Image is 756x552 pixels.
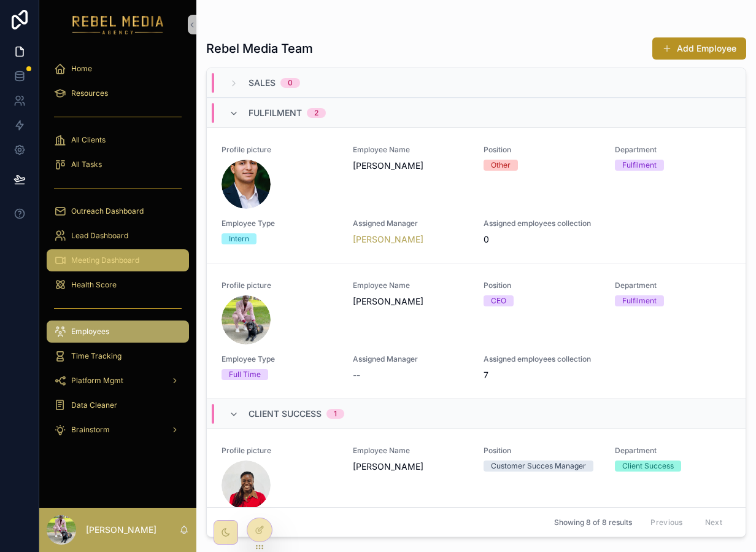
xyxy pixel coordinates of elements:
[71,88,108,98] span: Resources
[353,145,469,155] span: Employee Name
[622,295,657,306] div: Fulfilment
[47,58,189,80] a: Home
[288,78,293,88] div: 0
[47,370,189,392] a: Platform Mgmt
[229,369,261,380] div: Full Time
[353,446,469,456] span: Employee Name
[222,354,338,364] span: Employee Type
[622,461,674,472] div: Client Success
[622,160,657,171] div: Fulfilment
[71,255,139,265] span: Meeting Dashboard
[206,40,313,57] h1: Rebel Media Team
[71,351,121,361] span: Time Tracking
[71,327,109,336] span: Employees
[615,281,731,290] span: Department
[491,461,586,472] div: Customer Succes Manager
[484,281,600,290] span: Position
[71,231,128,241] span: Lead Dashboard
[652,37,746,60] button: Add Employee
[484,446,600,456] span: Position
[86,524,156,536] p: [PERSON_NAME]
[47,225,189,247] a: Lead Dashboard
[47,345,189,367] a: Time Tracking
[71,280,117,290] span: Health Score
[353,160,469,172] span: [PERSON_NAME]
[47,321,189,343] a: Employees
[249,77,276,89] span: Sales
[615,446,731,456] span: Department
[47,200,189,222] a: Outreach Dashboard
[207,127,746,263] a: Profile pictureEmployee Name[PERSON_NAME]PositionOtherDepartmentFulfilmentEmployee TypeInternAssi...
[249,408,322,420] span: Client Success
[353,219,469,228] span: Assigned Manager
[71,376,123,386] span: Platform Mgmt
[484,354,600,364] span: Assigned employees collection
[484,219,600,228] span: Assigned employees collection
[222,281,338,290] span: Profile picture
[71,64,92,74] span: Home
[47,154,189,176] a: All Tasks
[491,160,511,171] div: Other
[71,160,102,169] span: All Tasks
[71,400,117,410] span: Data Cleaner
[314,108,318,118] div: 2
[249,107,302,119] span: Fulfilment
[554,518,632,527] span: Showing 8 of 8 results
[353,354,469,364] span: Assigned Manager
[222,219,338,228] span: Employee Type
[47,419,189,441] a: Brainstorm
[353,233,423,246] a: [PERSON_NAME]
[47,394,189,416] a: Data Cleaner
[353,281,469,290] span: Employee Name
[484,145,600,155] span: Position
[47,129,189,151] a: All Clients
[222,446,338,456] span: Profile picture
[353,369,360,381] span: --
[47,274,189,296] a: Health Score
[47,82,189,104] a: Resources
[71,135,106,145] span: All Clients
[39,49,196,457] div: scrollable content
[334,409,337,419] div: 1
[491,295,506,306] div: CEO
[353,295,469,308] span: [PERSON_NAME]
[229,233,249,244] div: Intern
[615,145,731,155] span: Department
[484,369,488,381] span: 7
[47,249,189,271] a: Meeting Dashboard
[207,263,746,398] a: Profile pictureEmployee Name[PERSON_NAME]PositionCEODepartmentFulfilmentEmployee TypeFull TimeAss...
[71,425,110,435] span: Brainstorm
[72,15,164,34] img: App logo
[353,461,469,473] span: [PERSON_NAME]
[484,233,489,246] span: 0
[71,206,144,216] span: Outreach Dashboard
[222,145,338,155] span: Profile picture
